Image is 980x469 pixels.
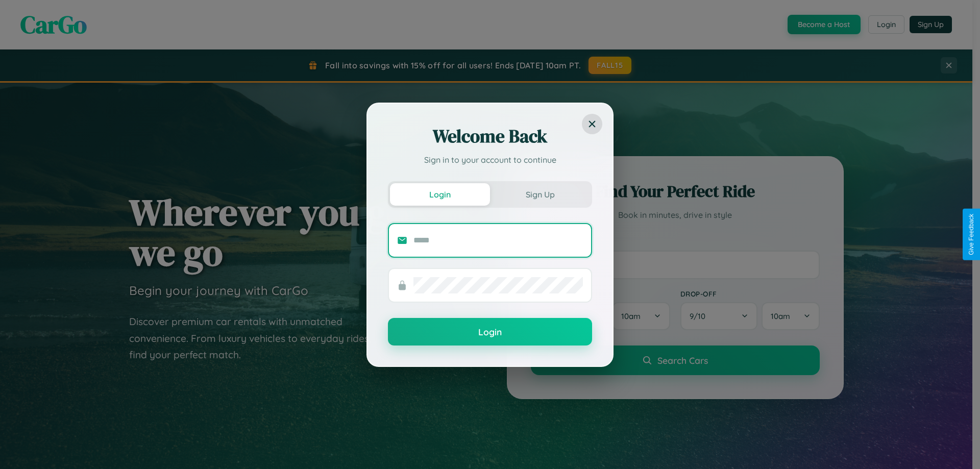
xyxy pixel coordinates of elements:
[390,183,490,206] button: Login
[490,183,590,206] button: Sign Up
[388,124,592,149] h2: Welcome Back
[388,154,592,166] p: Sign in to your account to continue
[388,318,592,345] button: Login
[968,214,975,255] div: Give Feedback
